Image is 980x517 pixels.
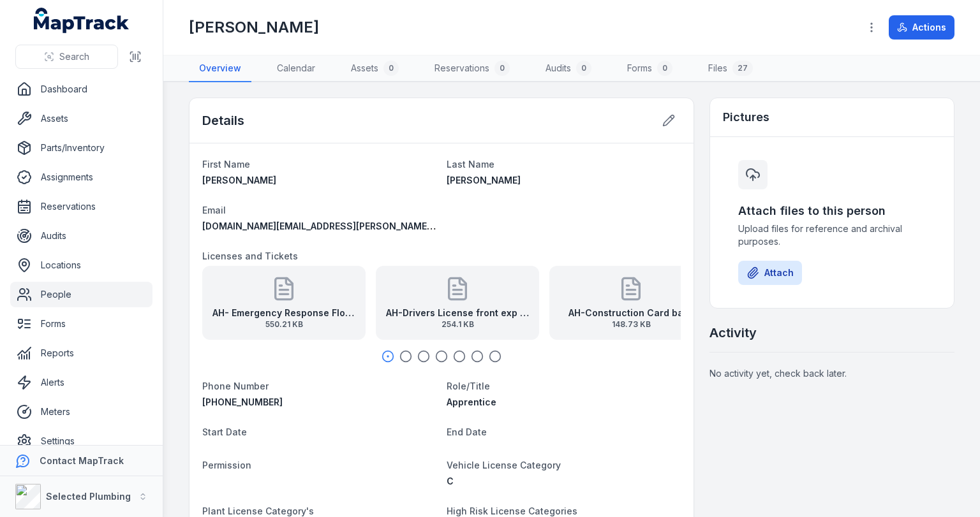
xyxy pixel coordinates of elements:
[447,381,490,391] span: Role/Title
[59,50,89,63] span: Search
[10,428,152,454] a: Settings
[202,251,298,261] span: Licenses and Tickets
[424,55,520,82] a: Reservations0
[738,202,926,220] h3: Attach files to this person
[202,112,244,129] h2: Details
[386,319,529,330] span: 254.1 KB
[267,55,325,82] a: Calendar
[723,108,769,126] h3: Pictures
[732,61,753,76] div: 27
[447,426,487,437] span: End Date
[10,282,152,307] a: People
[10,223,152,249] a: Audits
[10,311,152,337] a: Forms
[10,340,152,366] a: Reports
[447,159,494,170] span: Last Name
[34,8,130,33] a: MapTrack
[189,17,319,38] h1: [PERSON_NAME]
[709,368,847,379] span: No activity yet, check back later.
[568,319,694,330] span: 148.73 KB
[46,491,131,502] strong: Selected Plumbing
[10,76,152,102] a: Dashboard
[212,307,355,319] strong: AH- Emergency Response Flow Chart
[10,370,152,395] a: Alerts
[535,55,602,82] a: Audits0
[15,45,118,69] button: Search
[202,221,504,231] span: [DOMAIN_NAME][EMAIL_ADDRESS][PERSON_NAME][DOMAIN_NAME]
[10,106,152,131] a: Assets
[202,460,251,470] span: Permission
[447,476,454,486] span: C
[202,205,226,215] span: Email
[576,61,591,76] div: 0
[341,55,409,82] a: Assets0
[202,381,269,391] span: Phone Number
[10,194,152,219] a: Reservations
[202,506,314,516] span: Plant License Category's
[202,159,250,170] span: First Name
[657,61,672,76] div: 0
[447,175,521,186] span: [PERSON_NAME]
[738,222,926,248] span: Upload files for reference and archival purposes.
[617,55,683,82] a: Forms0
[383,61,399,76] div: 0
[10,252,152,278] a: Locations
[10,399,152,425] a: Meters
[202,426,247,437] span: Start Date
[494,61,510,76] div: 0
[202,397,283,407] span: [PHONE_NUMBER]
[40,455,124,466] strong: Contact MapTrack
[568,307,694,319] strong: AH-Construction Card back
[447,506,577,516] span: High Risk License Categories
[698,55,763,82] a: Files27
[447,460,561,470] span: Vehicle License Category
[212,319,355,330] span: 550.21 KB
[202,175,276,186] span: [PERSON_NAME]
[709,324,757,342] h2: Activity
[10,135,152,161] a: Parts/Inventory
[10,164,152,190] a: Assignments
[889,15,954,40] button: Actions
[189,55,251,82] a: Overview
[447,397,496,407] span: Apprentice
[386,307,529,319] strong: AH-Drivers License front exp [DATE]
[738,261,802,285] button: Attach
